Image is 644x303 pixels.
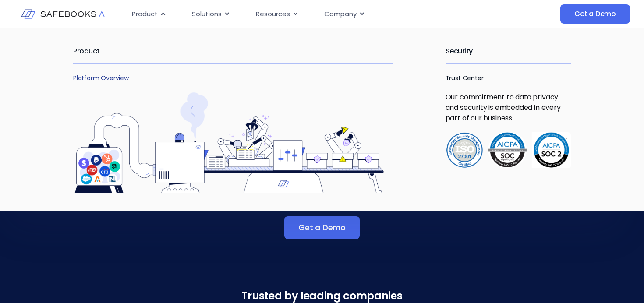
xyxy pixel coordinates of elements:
span: Resources [256,9,290,19]
span: Solutions [192,9,222,19]
nav: Menu [125,6,490,23]
a: Get a Demo [560,4,630,24]
div: Menu Toggle [125,6,490,23]
p: Our commitment to data privacy and security is embedded in every part of our business. [446,92,571,123]
a: Trust Center [446,74,484,82]
span: Get a Demo [574,10,616,18]
span: Product [132,9,158,19]
h2: Security [446,39,571,63]
span: Company [324,9,357,19]
h2: Product [73,39,393,63]
a: Get a Demo [284,216,360,239]
a: Platform Overview [73,74,129,82]
span: Get a Demo [298,223,346,232]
